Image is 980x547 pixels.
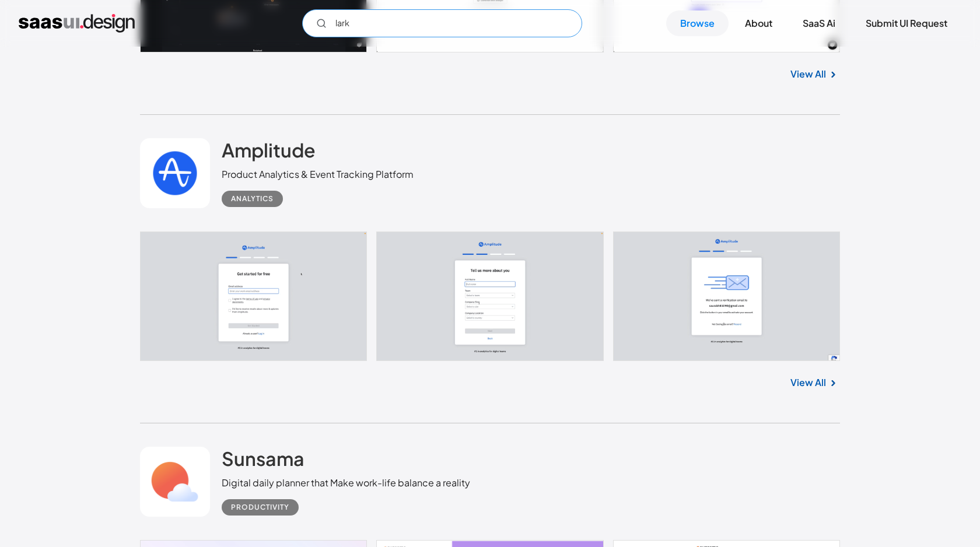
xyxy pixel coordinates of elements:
[790,67,826,81] a: View All
[790,376,826,390] a: View All
[231,500,289,514] div: Productivity
[222,167,414,181] div: Product Analytics & Event Tracking Platform
[302,9,582,37] input: Search UI designs you're looking for...
[19,14,135,33] a: home
[666,10,729,36] a: Browse
[222,138,316,167] a: Amplitude
[222,447,304,470] h2: Sunsama
[222,138,316,162] h2: Amplitude
[302,9,582,37] form: Email Form
[731,10,786,36] a: About
[231,192,274,206] div: Analytics
[222,476,470,490] div: Digital daily planner that Make work-life balance a reality
[789,10,849,36] a: SaaS Ai
[222,447,304,476] a: Sunsama
[852,10,961,36] a: Submit UI Request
